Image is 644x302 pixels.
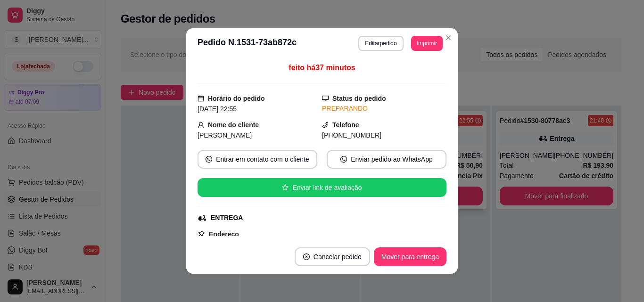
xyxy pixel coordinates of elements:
button: Editarpedido [358,36,403,51]
span: whats-app [206,156,212,163]
span: phone [322,122,329,128]
strong: Endereço [209,230,239,238]
span: pushpin [198,230,205,237]
button: Close [441,30,456,45]
span: [PHONE_NUMBER] [322,131,381,139]
div: ENTREGA [211,213,243,223]
button: whats-appEnviar pedido ao WhatsApp [327,150,446,169]
button: whats-appEntrar em contato com o cliente [198,150,317,169]
span: [PERSON_NAME] [198,131,252,139]
span: feito há 37 minutos [289,64,355,72]
strong: Telefone [332,121,359,129]
span: [DATE] 22:55 [198,105,237,113]
h3: Pedido N. 1531-73ab872c [198,36,297,51]
span: star [282,184,289,191]
span: calendar [198,95,204,102]
button: close-circleCancelar pedido [295,247,370,266]
button: Imprimir [411,36,443,51]
strong: Nome do cliente [208,121,259,129]
button: starEnviar link de avaliação [198,178,446,197]
span: user [198,122,204,128]
strong: Status do pedido [332,95,386,102]
span: close-circle [303,253,310,260]
div: PREPARANDO [322,104,446,114]
strong: Horário do pedido [208,95,265,102]
span: desktop [322,95,329,102]
span: whats-app [340,156,347,163]
button: Mover para entrega [374,247,446,266]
